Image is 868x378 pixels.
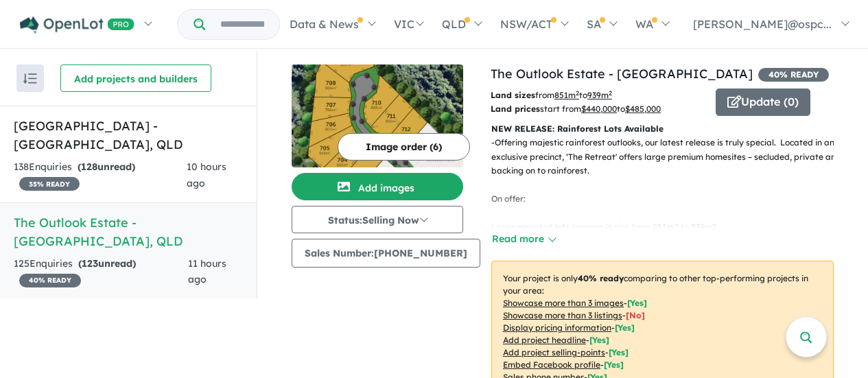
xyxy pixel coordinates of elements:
[716,88,810,116] button: Update (0)
[576,89,579,97] sup: 2
[617,104,661,114] span: to
[627,298,647,308] span: [ Yes ]
[60,64,211,92] button: Add projects and builders
[491,122,834,136] p: NEW RELEASE: Rainforest Lots Available
[615,322,635,333] span: [ Yes ]
[491,102,705,116] p: start from
[491,231,556,247] button: Read more
[14,159,187,192] div: 138 Enquir ies
[14,256,188,289] div: 125 Enquir ies
[338,133,470,161] button: Image order (6)
[581,104,617,114] u: $ 440,000
[188,257,226,286] span: 11 hours ago
[604,359,624,370] span: [ Yes ]
[609,89,612,97] sup: 2
[491,104,540,114] b: Land prices
[78,257,136,270] strong: ( unread)
[292,206,463,233] button: Status:Selling Now
[503,347,605,357] u: Add project selling-points
[503,335,586,345] u: Add project headline
[82,257,98,270] span: 123
[758,68,829,82] span: 40 % READY
[503,298,624,308] u: Showcase more than 3 images
[292,239,480,268] button: Sales Number:[PHONE_NUMBER]
[503,310,622,320] u: Showcase more than 3 listings
[23,73,37,84] img: sort.svg
[625,104,661,114] u: $ 485,000
[292,173,463,200] button: Add images
[491,90,535,100] b: Land sizes
[14,213,243,250] h5: The Outlook Estate - [GEOGRAPHIC_DATA] , QLD
[503,322,611,333] u: Display pricing information
[208,10,277,39] input: Try estate name, suburb, builder or developer
[14,117,243,154] h5: [GEOGRAPHIC_DATA] - [GEOGRAPHIC_DATA] , QLD
[491,88,705,102] p: from
[626,310,645,320] span: [ No ]
[609,347,629,357] span: [ Yes ]
[19,274,81,287] span: 40 % READY
[81,161,97,173] span: 128
[587,90,612,100] u: 939 m
[578,273,624,283] b: 40 % ready
[491,66,753,82] a: The Outlook Estate - [GEOGRAPHIC_DATA]
[187,161,226,189] span: 10 hours ago
[78,161,135,173] strong: ( unread)
[589,335,609,345] span: [ Yes ]
[19,177,80,191] span: 35 % READY
[693,17,832,31] span: [PERSON_NAME]@ospc...
[20,16,134,34] img: Openlot PRO Logo White
[554,90,579,100] u: 851 m
[579,90,612,100] span: to
[491,136,845,331] p: - Offering majestic rainforest outlooks, our latest release is truly special. Located in an exclu...
[292,64,463,167] img: The Outlook Estate - Bentley Park
[503,359,600,370] u: Embed Facebook profile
